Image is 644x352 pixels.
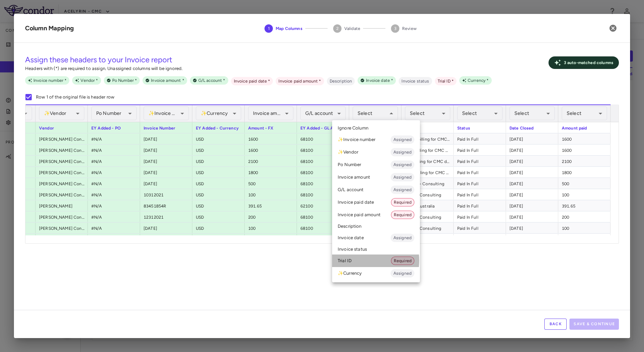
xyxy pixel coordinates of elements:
li: ✨ Invoice number [332,133,420,146]
span: Assigned [391,270,414,276]
li: Invoice paid date [332,196,420,209]
span: Assigned [391,235,414,241]
li: G/L account [332,183,420,196]
span: Required [391,212,414,218]
li: Invoice amount [332,171,420,183]
li: Trial ID [332,255,420,267]
span: Ignore Column [338,125,368,131]
span: Assigned [391,149,414,155]
li: Description [332,221,420,232]
li: Invoice paid amount [332,209,420,221]
li: Invoice date [332,232,420,244]
li: Invoice status [332,244,420,255]
span: Assigned [391,174,414,180]
li: Po Number [332,158,420,171]
span: Required [391,258,414,264]
li: ✨ Vendor [332,146,420,158]
span: Required [391,199,414,205]
span: Assigned [391,136,414,143]
span: Assigned [391,187,414,193]
li: ✨ Currency [332,267,420,280]
span: Assigned [391,162,414,168]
